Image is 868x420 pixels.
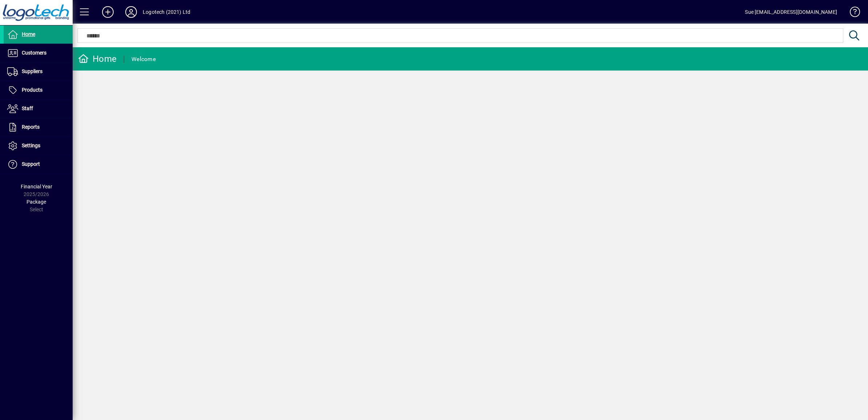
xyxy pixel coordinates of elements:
span: Financial Year [21,184,52,189]
span: Support [22,161,40,167]
button: Profile [119,5,143,19]
a: Settings [4,137,73,155]
div: Logotech (2021) Ltd [143,6,190,18]
a: Knowledge Base [844,1,859,25]
button: Add [96,5,119,19]
a: Support [4,155,73,173]
span: Products [22,87,42,93]
a: Suppliers [4,63,73,81]
a: Products [4,81,73,99]
span: Customers [22,50,46,56]
span: Package [27,199,46,205]
span: Reports [22,124,40,130]
a: Reports [4,118,73,136]
span: Home [22,31,35,37]
div: Home [78,53,117,65]
span: Staff [22,105,33,111]
a: Customers [4,44,73,62]
span: Suppliers [22,68,42,74]
div: Sue [EMAIL_ADDRESS][DOMAIN_NAME] [745,6,837,18]
div: Welcome [131,53,156,65]
a: Staff [4,100,73,118]
span: Settings [22,143,40,148]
